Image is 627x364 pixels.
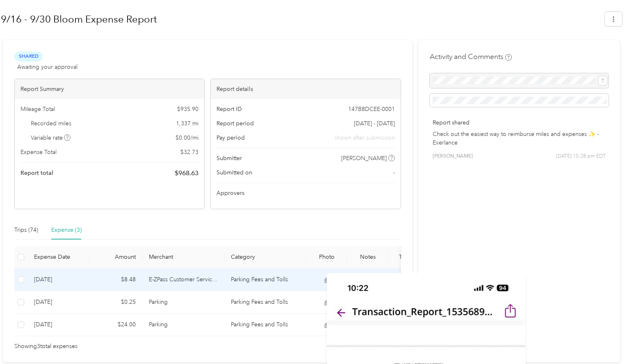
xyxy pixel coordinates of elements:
span: Report ID [217,105,242,113]
td: 9-30-2025 [27,269,89,291]
td: $8.48 [89,269,142,291]
div: Trips (74) [14,226,38,235]
td: Parking Fees and Tolls [224,314,306,336]
span: 147B8DCEE-0001 [348,105,395,113]
span: - [393,168,395,177]
td: - [388,269,421,291]
span: Report period [217,119,254,128]
div: Report Summary [15,79,204,99]
span: shown after submission [335,133,395,142]
td: $0.25 [89,291,142,314]
span: Pay period [217,133,245,142]
td: $24.00 [89,314,142,336]
span: [DATE] 10:28 pm EDT [556,153,606,160]
span: $ 935.90 [177,105,198,113]
div: Tags [395,253,415,260]
th: Tags [388,246,421,269]
span: Submitter [217,154,242,163]
span: Shared [14,52,43,61]
th: Category [224,246,306,269]
td: Parking [142,291,224,314]
span: [PERSON_NAME] [433,153,473,160]
span: Variable rate [31,133,71,142]
span: $ 968.63 [175,168,198,178]
span: Awaiting your approval [17,63,78,71]
span: [DATE] - [DATE] [354,119,395,128]
span: Showing 3 total expenses [14,342,78,351]
span: Recorded miles [31,119,71,128]
span: [PERSON_NAME] [341,154,387,163]
td: Parking Fees and Tolls [224,291,306,314]
th: Merchant [142,246,224,269]
p: Report shared [433,118,606,127]
h1: 9/16 - 9/30 Bloom Expense Report [1,9,599,29]
td: E-ZPass Customer Service Center [142,269,224,291]
div: Expense (3) [51,226,82,235]
span: $ 32.73 [180,148,198,156]
span: Expense Total [21,148,57,156]
span: Submitted on [217,168,252,177]
div: Report details [211,79,400,99]
span: Approvers [217,189,244,197]
h4: Activity and Comments [430,52,512,62]
span: $ 0.00 / mi [176,133,198,142]
td: Parking Fees and Tolls [224,269,306,291]
th: Expense Date [27,246,89,269]
span: Mileage Total [21,105,55,113]
span: 1,337 mi [176,119,198,128]
th: Amount [89,246,142,269]
p: Check out the easiest way to reimburse miles and expenses ✨ - Everlance [433,130,606,147]
td: 9-27-2025 [27,291,89,314]
th: Notes [347,246,388,269]
td: 9-14-2025 [27,314,89,336]
th: Photo [306,246,347,269]
span: Report total [21,169,53,177]
td: Parking [142,314,224,336]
